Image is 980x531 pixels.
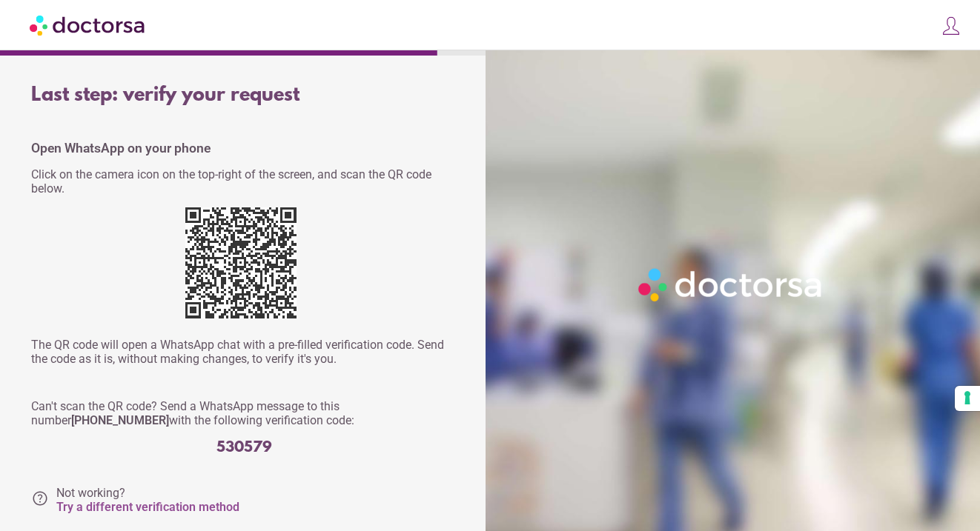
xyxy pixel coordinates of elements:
button: Your consent preferences for tracking technologies [955,386,980,411]
p: Can't scan the QR code? Send a WhatsApp message to this number with the following verification code: [31,399,457,427]
img: oNff9wAAAAZJREFUAwCM3rtCCRktGAAAAABJRU5ErkJggg== [185,207,297,318]
div: 530579 [31,439,457,456]
p: Click on the camera icon on the top-right of the screen, and scan the QR code below. [31,167,457,196]
strong: Open WhatsApp on your phone [31,141,211,156]
img: Logo-Doctorsa-trans-White-partial-flat.png [633,263,829,307]
div: https://wa.me/+12673231263?text=My+request+verification+code+is+530579 [185,207,304,326]
img: icons8-customer-100.png [941,16,961,36]
i: help [31,490,49,507]
span: Not working? [56,486,239,514]
div: Last step: verify your request [31,84,457,107]
p: The QR code will open a WhatsApp chat with a pre-filled verification code. Send the code as it is... [31,338,457,366]
a: Try a different verification method [56,500,239,514]
img: Doctorsa.com [30,8,147,41]
strong: [PHONE_NUMBER] [71,413,169,427]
